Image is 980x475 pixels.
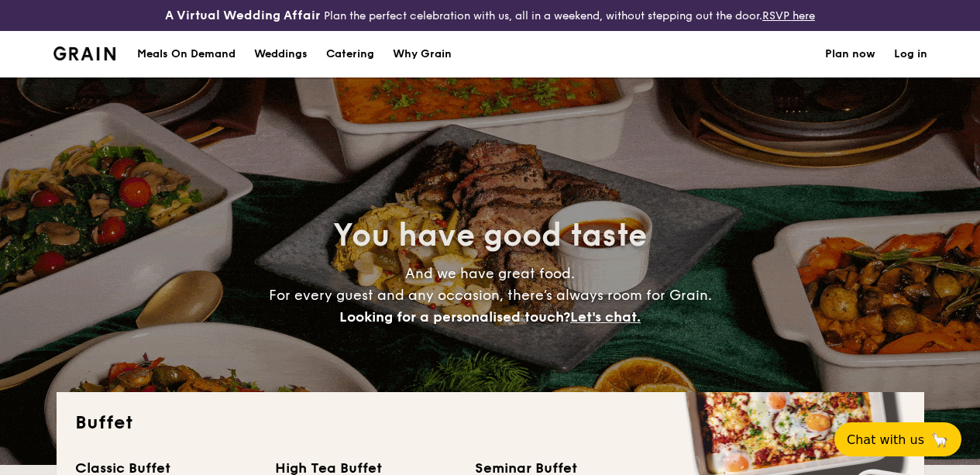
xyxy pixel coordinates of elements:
[317,31,383,77] a: Catering
[53,46,116,60] img: Grain
[163,6,817,25] div: Plan the perfect celebration with us, all in a weekend, without stepping out the door.
[137,31,236,77] div: Meals On Demand
[128,31,245,77] a: Meals On Demand
[930,431,949,449] span: 🦙
[165,6,321,25] h4: A Virtual Wedding Affair
[894,31,927,77] a: Log in
[383,31,461,77] a: Why Grain
[834,422,961,456] button: Chat with us🦙
[762,9,815,22] a: RSVP here
[847,432,924,447] span: Chat with us
[254,31,308,77] div: Weddings
[326,31,374,77] h1: Catering
[269,265,712,325] span: And we have great food. For every guest and any occasion, there’s always room for Grain.
[53,46,116,60] a: Logotype
[333,217,647,254] span: You have good taste
[825,31,875,77] a: Plan now
[75,411,906,435] h2: Buffet
[339,308,570,325] span: Looking for a personalised touch?
[393,31,452,77] div: Why Grain
[245,31,317,77] a: Weddings
[570,308,641,325] span: Let's chat.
